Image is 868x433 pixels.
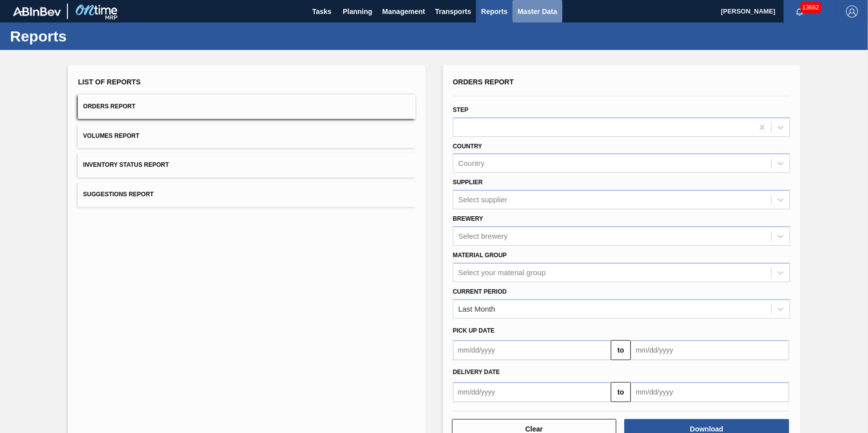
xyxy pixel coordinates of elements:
[458,305,495,313] div: Last Month
[517,5,557,17] span: Master Data
[10,30,187,42] h1: Reports
[343,5,372,17] span: Planning
[801,2,821,13] span: 13682
[83,132,139,139] span: Volumes Report
[83,161,169,168] span: Inventory Status Report
[78,94,415,119] button: Orders Report
[13,7,61,16] img: TNhmsLtSVTkK8tSr43FrP2fwEKptu5GPRR3wAAAABJRU5ErkJggg==
[78,153,415,177] button: Inventory Status Report
[311,5,333,17] span: Tasks
[83,103,135,110] span: Orders Report
[453,252,507,259] label: Material Group
[453,288,507,295] label: Current Period
[435,5,471,17] span: Transports
[846,5,858,17] img: Logout
[453,143,482,150] label: Country
[611,382,631,402] button: to
[453,327,495,334] span: Pick up Date
[453,215,483,222] label: Brewery
[453,78,514,86] span: Orders Report
[611,340,631,360] button: to
[458,232,508,240] div: Select brewery
[453,179,483,186] label: Supplier
[458,268,546,277] div: Select your material group
[631,382,789,402] input: mm/dd/yyyy
[631,340,789,360] input: mm/dd/yyyy
[83,191,153,198] span: Suggestions Report
[453,106,468,113] label: Step
[78,124,415,148] button: Volumes Report
[382,5,425,17] span: Management
[78,182,415,207] button: Suggestions Report
[784,4,816,18] button: Notifications
[453,340,611,360] input: mm/dd/yyyy
[453,369,500,376] span: Delivery Date
[481,5,507,17] span: Reports
[458,159,485,168] div: Country
[458,196,507,204] div: Select supplier
[453,382,611,402] input: mm/dd/yyyy
[78,78,140,86] span: List of Reports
